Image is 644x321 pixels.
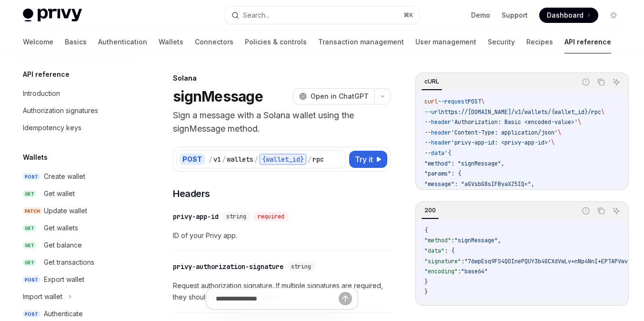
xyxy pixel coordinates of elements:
[610,205,623,217] button: Ask AI
[451,129,558,136] span: 'Content-Type: application/json'
[245,31,307,53] a: Policies & controls
[23,242,36,249] span: GET
[173,280,391,303] span: Request authorization signature. If multiple signatures are required, they should be comma separa...
[311,92,369,101] span: Open in ChatGPT
[44,171,85,182] div: Create wallet
[424,170,461,177] span: "params": {
[15,119,137,136] a: Idempotency keys
[173,230,391,241] span: ID of your Privy app.
[424,268,458,275] span: "encoding"
[173,73,391,83] div: Solana
[424,258,461,265] span: "signature"
[580,76,592,88] button: Report incorrect code
[595,205,607,217] button: Copy the contents from the code block
[355,154,373,165] span: Try it
[610,76,623,88] button: Ask AI
[578,118,581,126] span: \
[213,155,221,164] div: v1
[526,31,553,53] a: Recipes
[424,129,451,136] span: --header
[98,31,147,53] a: Authentication
[424,149,444,157] span: --data
[44,257,94,268] div: Get transactions
[564,31,611,53] a: API reference
[259,154,307,165] div: {wallet_id}
[209,155,212,164] div: /
[424,288,428,296] span: }
[308,155,312,164] div: /
[424,160,504,167] span: "method": "signMessage",
[15,271,137,288] a: POSTExport wallet
[502,10,528,20] a: Support
[23,105,98,116] div: Authorization signatures
[254,212,288,221] div: required
[580,205,592,217] button: Report incorrect code
[44,188,75,199] div: Get wallet
[173,187,210,200] span: Headers
[422,205,439,216] div: 200
[173,109,391,135] p: Sign a message with a Solana wallet using the signMessage method.
[424,180,534,188] span: "message": "aGVsbG8sIFByaXZ5IQ=",
[23,173,40,180] span: POST
[595,76,607,88] button: Copy the contents from the code block
[23,225,36,232] span: GET
[422,76,442,87] div: cURL
[44,239,82,251] div: Get balance
[444,149,451,157] span: '{
[461,268,488,275] span: "base64"
[424,118,451,126] span: --header
[23,190,36,197] span: GET
[15,168,137,185] a: POSTCreate wallet
[339,292,352,305] button: Send message
[547,10,584,20] span: Dashboard
[424,108,441,116] span: --url
[424,139,451,146] span: --header
[15,219,137,237] a: GETGet wallets
[226,213,246,220] span: string
[458,268,461,275] span: :
[23,31,53,53] a: Welcome
[424,237,451,244] span: "method"
[481,98,484,105] span: \
[558,129,561,136] span: \
[173,262,283,271] div: privy-authorization-signature
[606,8,621,23] button: Toggle dark mode
[424,247,444,255] span: "data"
[23,311,40,318] span: POST
[15,202,137,219] a: PATCHUpdate wallet
[291,263,311,270] span: string
[539,8,598,23] a: Dashboard
[44,222,78,234] div: Get wallets
[23,291,62,302] div: Import wallet
[23,276,40,283] span: POST
[173,88,263,105] h1: signMessage
[451,237,454,244] span: :
[461,258,464,265] span: :
[225,7,419,24] button: Search...⌘K
[451,139,551,146] span: 'privy-app-id: <privy-app-id>'
[318,31,404,53] a: Transaction management
[227,155,253,164] div: wallets
[15,237,137,254] a: GETGet balance
[23,259,36,266] span: GET
[180,154,205,165] div: POST
[444,247,454,255] span: : {
[65,31,87,53] a: Basics
[23,122,81,134] div: Idempotency keys
[23,152,48,163] h5: Wallets
[441,108,601,116] span: https://[DOMAIN_NAME]/v1/wallets/{wallet_id}/rpc
[349,151,387,168] button: Try it
[44,308,83,320] div: Authenticate
[498,237,501,244] span: ,
[424,278,428,286] span: }
[415,31,476,53] a: User management
[15,254,137,271] a: GETGet transactions
[243,10,270,21] div: Search...
[551,139,554,146] span: \
[471,10,490,20] a: Demo
[601,108,604,116] span: \
[23,88,60,99] div: Introduction
[15,85,137,102] a: Introduction
[424,98,438,105] span: curl
[23,69,70,80] h5: API reference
